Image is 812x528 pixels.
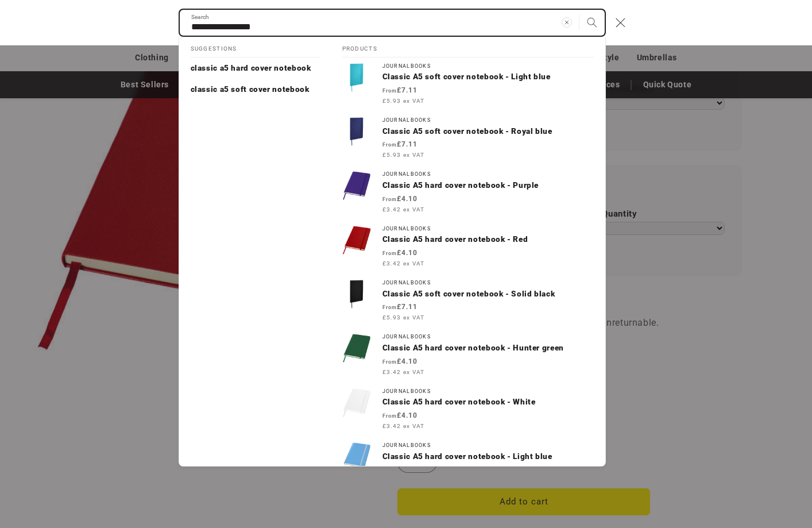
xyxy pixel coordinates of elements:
button: Close [608,10,633,36]
span: £3.42 ex VAT [382,368,424,376]
p: Classic A5 hard cover notebook - White [382,397,594,407]
h2: Suggestions [191,37,319,57]
span: £5.93 ex VAT [382,313,424,322]
strong: £4.10 [382,411,417,419]
p: Classic A5 soft cover notebook - Solid black [382,289,594,299]
p: Classic A5 hard cover notebook - Light blue [382,452,594,462]
p: Classic A5 hard cover notebook - Hunter green [382,343,594,353]
h2: Products [342,37,594,57]
iframe: Chat Widget [615,404,812,528]
span: From [382,359,397,365]
div: JournalBooks [382,117,594,124]
span: classic a5 soft cover notebook [191,84,310,94]
img: Classic A5 hard cover notebook [342,334,371,363]
div: JournalBooks [382,442,594,449]
a: JournalBooksClassic A5 hard cover notebook - Red From£4.10 £3.42 ex VAT [331,220,605,274]
div: JournalBooks [382,388,594,395]
a: JournalBooksClassic A5 soft cover notebook - Royal blue From£7.11 £5.93 ex VAT [331,111,605,165]
img: Classic A5 hard cover notebook [342,171,371,200]
a: JournalBooksClassic A5 hard cover notebook - Purple From£4.10 £3.42 ex VAT [331,165,605,219]
span: From [382,413,397,419]
span: From [382,305,397,310]
strong: £4.10 [382,249,417,257]
a: JournalBooksClassic A5 hard cover notebook - Light blue From£4.10 £3.42 ex VAT [331,437,605,491]
p: classic a5 soft cover notebook [191,84,310,95]
strong: £7.11 [382,303,417,311]
span: £5.93 ex VAT [382,151,424,159]
a: JournalBooksClassic A5 soft cover notebook - Solid black From£7.11 £5.93 ex VAT [331,274,605,328]
p: Classic A5 hard cover notebook - Purple [382,180,594,191]
div: JournalBooks [382,63,594,70]
div: JournalBooks [382,226,594,232]
span: From [382,196,397,202]
strong: £4.10 [382,465,417,473]
span: £5.93 ex VAT [382,97,424,105]
img: Classic A5 soft cover notebook [342,117,371,146]
div: JournalBooks [382,280,594,286]
span: £3.42 ex VAT [382,259,424,268]
p: Classic A5 soft cover notebook - Light blue [382,72,594,82]
p: classic a5 hard cover notebook [191,63,311,74]
img: Classic A5 soft cover notebook [342,63,371,92]
p: Classic A5 hard cover notebook - Red [382,234,594,245]
span: £3.42 ex VAT [382,422,424,430]
span: From [382,250,397,256]
strong: £4.10 [382,195,417,203]
a: classic a5 hard cover notebook [179,57,331,79]
img: Classic A5 hard cover notebook [342,442,371,471]
a: JournalBooksClassic A5 hard cover notebook - White From£4.10 £3.42 ex VAT [331,383,605,437]
button: Clear search term [554,10,579,35]
strong: £4.10 [382,357,417,365]
button: Search [579,10,605,35]
strong: £7.11 [382,86,417,94]
span: From [382,142,397,148]
img: Classic A5 hard cover notebook [342,388,371,417]
strong: £7.11 [382,140,417,148]
span: £3.42 ex VAT [382,205,424,214]
div: JournalBooks [382,334,594,340]
a: classic a5 soft cover notebook [179,79,331,101]
span: From [382,88,397,94]
a: JournalBooksClassic A5 hard cover notebook - Hunter green From£4.10 £3.42 ex VAT [331,328,605,382]
img: Classic A5 soft cover notebook [342,280,371,309]
div: JournalBooks [382,171,594,178]
span: classic a5 hard cover notebook [191,63,311,72]
img: Classic A5 hard cover notebook [342,226,371,255]
a: JournalBooksClassic A5 soft cover notebook - Light blue From£7.11 £5.93 ex VAT [331,57,605,111]
p: Classic A5 soft cover notebook - Royal blue [382,126,594,137]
